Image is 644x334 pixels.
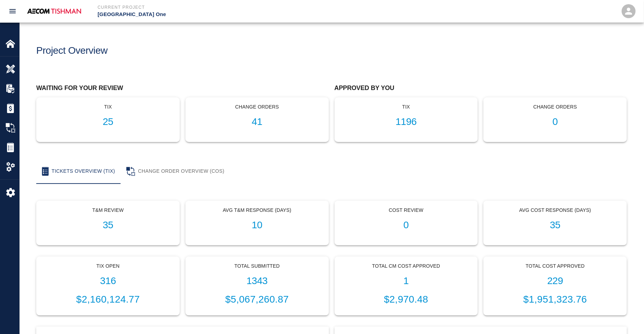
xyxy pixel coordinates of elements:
[609,300,644,334] iframe: Chat Widget
[98,4,360,10] p: Current Project
[42,262,174,270] p: Tix Open
[4,3,21,20] button: open drawer
[489,220,621,231] h1: 35
[191,262,323,270] p: Total Submitted
[121,159,230,184] button: Change Order Overview (COS)
[42,207,174,214] p: T&M Review
[340,116,472,128] h1: 1196
[42,116,174,128] h1: 25
[191,292,323,307] p: $5,067,260.87
[489,207,621,214] p: Avg Cost Response (Days)
[36,45,108,57] h1: Project Overview
[340,220,472,231] h1: 0
[191,103,323,111] p: Change Orders
[191,220,323,231] h1: 10
[489,275,621,287] h1: 229
[340,262,472,270] p: Total CM Cost Approved
[42,103,174,111] p: tix
[191,275,323,287] h1: 1343
[42,292,174,307] p: $2,160,124.77
[489,116,621,128] h1: 0
[42,275,174,287] h1: 316
[335,84,627,92] h2: Approved by you
[36,159,121,184] button: Tickets Overview (TIX)
[98,10,360,18] p: [GEOGRAPHIC_DATA] One
[340,207,472,214] p: Cost Review
[191,116,323,128] h1: 41
[489,103,621,111] p: Change Orders
[489,262,621,270] p: Total Cost Approved
[340,292,472,307] p: $2,970.48
[340,103,472,111] p: tix
[489,292,621,307] p: $1,951,323.76
[191,207,323,214] p: Avg T&M Response (Days)
[25,6,84,16] img: AECOM Tishman
[36,84,329,92] h2: Waiting for your review
[42,220,174,231] h1: 35
[340,275,472,287] h1: 1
